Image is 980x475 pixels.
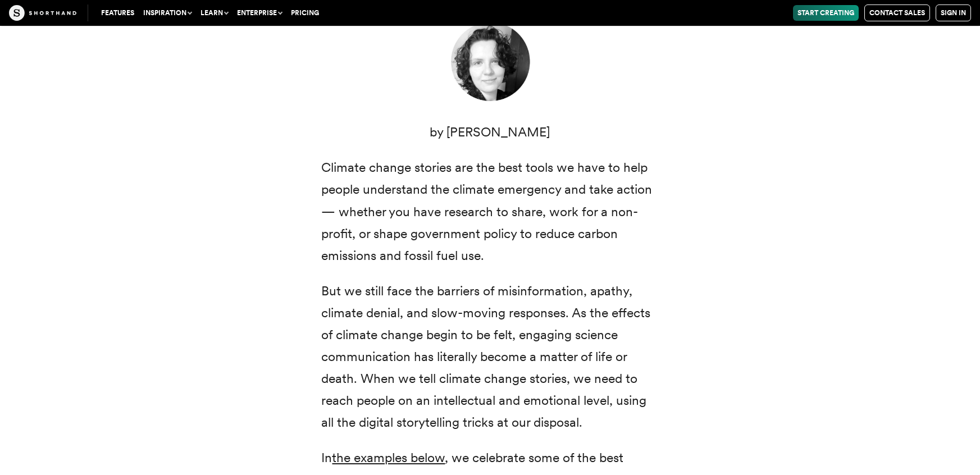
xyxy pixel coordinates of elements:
[936,4,971,21] a: Sign in
[196,5,233,21] button: Learn
[322,121,659,143] p: by [PERSON_NAME]
[322,157,659,266] p: Climate change stories are the best tools we have to help people understand the climate emergency...
[286,5,323,21] a: Pricing
[332,450,445,465] a: the examples below
[139,5,196,21] button: Inspiration
[97,5,139,21] a: Features
[793,5,859,21] a: Start Creating
[233,5,286,21] button: Enterprise
[9,5,76,21] img: The Craft
[864,4,930,21] a: Contact Sales
[322,280,659,434] p: But we still face the barriers of misinformation, apathy, climate denial, and slow-moving respons...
